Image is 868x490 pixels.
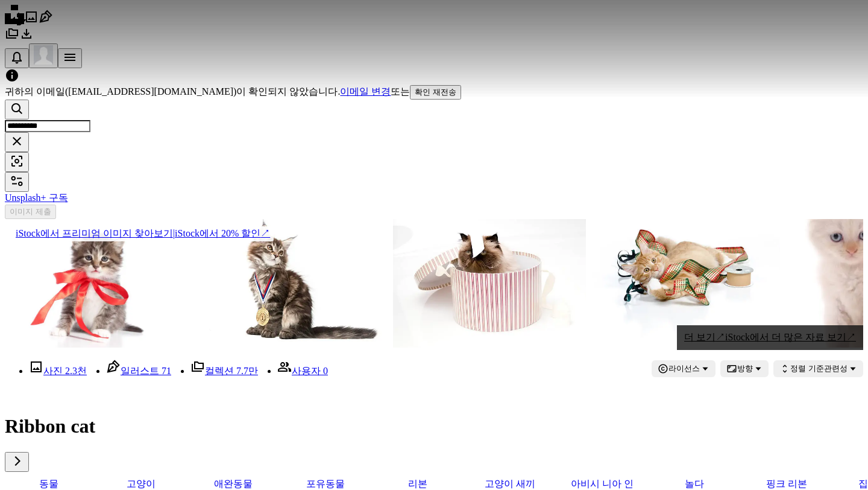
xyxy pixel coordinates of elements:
span: 더 보기 ↗ [684,332,725,342]
a: Unsplash+ 구독 [5,192,68,203]
img: 페트 고양이 새끼 적색 리본상 나비매듭 흰색 바탕에 흰색 배경 [5,219,198,348]
a: 일러스트 71 [106,366,171,376]
a: iStock에서 프리미엄 이미지 찾아보기|iStock에서 20% 할인↗ [5,219,281,249]
img: 사랑스러운 고양이 새끼 가지고 리본상 [587,219,780,348]
span: 2.3천 [65,366,87,376]
a: 사진 [24,16,39,26]
span: 라이선스 [668,364,700,373]
a: 이메일 변경 [340,86,391,97]
a: 다운로드 내역 [19,33,34,43]
div: 귀하의 이메일( )이 확인되지 않았습니다. [5,85,863,100]
span: 정렬 기준 [790,364,824,373]
button: 삭제 [5,132,29,152]
a: 사진 2.3천 [29,366,87,376]
button: 알림 [5,48,29,68]
a: 사용자 0 [277,366,328,376]
button: 정렬 기준관련성 [773,360,863,377]
button: 라이선스 [652,360,715,377]
h1: Ribbon cat [5,415,863,437]
img: 선물함 [393,219,586,348]
span: iStock에서 더 많은 자료 보기 ↗ [725,332,856,342]
button: 확인 재전송 [410,85,461,100]
span: iStock에서 프리미엄 이미지 찾아보기 | [16,228,175,238]
button: 목록을 오른쪽으로 스크롤 [5,452,29,472]
button: 시각적 검색 [5,152,29,172]
button: 필터 [5,172,29,192]
button: Unsplash 검색 [5,100,29,119]
span: 또는 [340,86,461,97]
a: 일러스트 [39,16,53,26]
img: 사용자 Chae Won Kim의 아바타 [34,45,53,65]
span: 관련성 [790,363,848,374]
a: 컬렉션 [5,33,19,43]
button: 프로필 [29,43,58,68]
span: 71 [162,366,171,376]
span: 0 [323,366,328,376]
span: 방향 [737,364,753,373]
button: 방향 [720,360,769,377]
a: 컬렉션 7.7만 [190,366,258,376]
span: [EMAIL_ADDRESS][DOMAIN_NAME] [68,86,233,97]
a: 홈 — Unsplash [5,16,24,26]
form: 사이트 전체에서 이미지 찾기 [5,100,863,172]
button: 메뉴 [58,48,82,68]
span: 7.7만 [236,366,258,376]
div: iStock에서 20% 할인 ↗ [12,226,274,241]
button: 이미지 제출 [5,205,56,219]
img: 작은가 고양이 새끼, 금메달 [199,219,392,348]
a: 더 보기↗iStock에서 더 많은 자료 보기↗ [677,325,863,350]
